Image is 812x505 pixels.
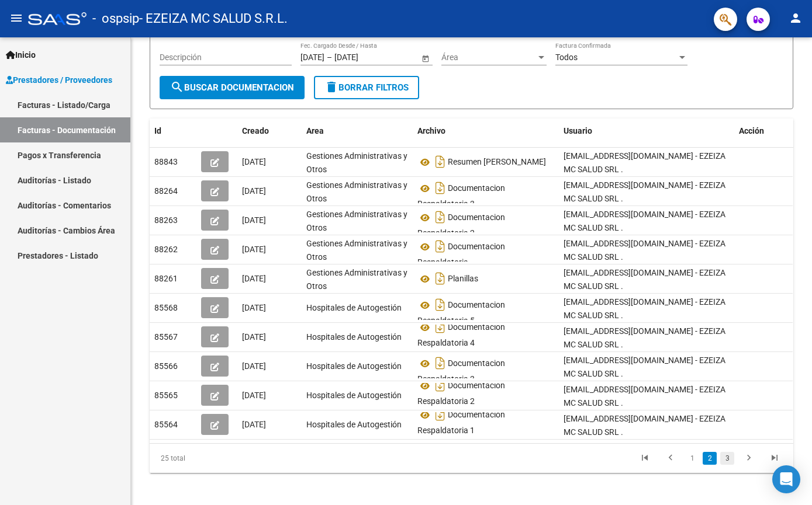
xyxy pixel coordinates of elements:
[564,126,592,135] span: Usuario
[306,361,402,371] span: Hospitales de Autogestión
[154,157,178,166] span: 88843
[720,452,734,465] a: 3
[433,152,448,171] i: Descargar documento
[154,391,178,400] span: 85565
[306,151,407,174] span: Gestiones Administrativas y Otros
[154,215,178,225] span: 88263
[9,11,23,25] mat-icon: menu
[306,420,402,429] span: Hospitales de Autogestión
[324,82,409,93] span: Borrar Filtros
[564,151,725,174] span: [EMAIL_ADDRESS][DOMAIN_NAME] - EZEIZA MC SALUD SRL .
[306,126,324,135] span: Area
[417,410,505,436] span: Documentacion Respaldatoria 1
[306,303,402,312] span: Hospitales de Autogestión
[683,448,701,468] li: page 1
[150,444,277,473] div: 25 total
[306,180,407,203] span: Gestiones Administrativas y Otros
[306,332,402,342] span: Hospitales de Autogestión
[685,452,699,465] a: 1
[417,184,505,209] span: Documentacion Respaldatoria 3
[441,53,536,62] span: Área
[92,6,139,32] span: - ospsip
[242,391,266,400] span: [DATE]
[302,119,413,144] datatable-header-cell: Area
[242,215,266,225] span: [DATE]
[433,318,448,336] i: Descargar documento
[242,332,266,342] span: [DATE]
[154,245,178,254] span: 88262
[433,237,448,256] i: Descargar documento
[154,420,178,429] span: 85564
[448,158,546,167] span: Resumen [PERSON_NAME]
[237,119,302,144] datatable-header-cell: Creado
[242,361,266,371] span: [DATE]
[306,239,407,262] span: Gestiones Administrativas y Otros
[417,301,505,326] span: Documentacion Respaldatoria 5
[564,297,725,320] span: [EMAIL_ADDRESS][DOMAIN_NAME] - EZEIZA MC SALUD SRL .
[170,80,184,94] mat-icon: search
[242,274,266,283] span: [DATE]
[154,186,178,196] span: 88264
[242,303,266,312] span: [DATE]
[703,452,717,465] a: 2
[150,119,196,144] datatable-header-cell: Id
[448,274,478,284] span: Planillas
[154,274,178,283] span: 88261
[170,82,294,93] span: Buscar Documentacion
[242,420,266,429] span: [DATE]
[417,359,505,384] span: Documentacion Respaldatoria 3
[324,80,338,94] mat-icon: delete
[433,354,448,372] i: Descargar documento
[300,53,324,62] input: Fecha inicio
[417,323,505,348] span: Documentacion Respaldatoria 4
[772,465,800,493] div: Open Intercom Messenger
[6,48,36,61] span: Inicio
[314,76,419,99] button: Borrar Filtros
[433,269,448,288] i: Descargar documento
[734,119,793,144] datatable-header-cell: Acción
[433,179,448,197] i: Descargar documento
[306,210,407,232] span: Gestiones Administrativas y Otros
[417,213,505,238] span: Documentacion Respaldatoria 2
[634,452,656,465] a: go to first page
[564,180,725,203] span: [EMAIL_ADDRESS][DOMAIN_NAME] - EZEIZA MC SALUD SRL .
[738,452,760,465] a: go to next page
[564,239,725,262] span: [EMAIL_ADDRESS][DOMAIN_NAME] - EZEIZA MC SALUD SRL .
[306,391,402,400] span: Hospitales de Autogestión
[659,452,682,465] a: go to previous page
[433,295,448,314] i: Descargar documento
[413,119,559,144] datatable-header-cell: Archivo
[154,332,178,342] span: 85567
[306,268,407,291] span: Gestiones Administrativas y Otros
[564,268,725,291] span: [EMAIL_ADDRESS][DOMAIN_NAME] - EZEIZA MC SALUD SRL .
[327,53,332,62] span: –
[6,74,112,86] span: Prestadores / Proveedores
[160,76,305,99] button: Buscar Documentacion
[564,356,725,378] span: [EMAIL_ADDRESS][DOMAIN_NAME] - EZEIZA MC SALUD SRL .
[417,242,505,267] span: Documentacion Respaldatoria
[555,53,578,62] span: Todos
[564,210,725,232] span: [EMAIL_ADDRESS][DOMAIN_NAME] - EZEIZA MC SALUD SRL .
[789,11,803,25] mat-icon: person
[564,414,725,437] span: [EMAIL_ADDRESS][DOMAIN_NAME] - EZEIZA MC SALUD SRL .
[139,6,288,32] span: - EZEIZA MC SALUD S.R.L.
[564,326,725,349] span: [EMAIL_ADDRESS][DOMAIN_NAME] - EZEIZA MC SALUD SRL .
[718,448,736,468] li: page 3
[763,452,786,465] a: go to last page
[242,245,266,254] span: [DATE]
[417,126,445,135] span: Archivo
[701,448,718,468] li: page 2
[154,303,178,312] span: 85568
[433,405,448,424] i: Descargar documento
[242,157,266,166] span: [DATE]
[242,126,269,135] span: Creado
[242,186,266,196] span: [DATE]
[559,119,734,144] datatable-header-cell: Usuario
[417,381,505,406] span: Documentacion Respaldatoria 2
[154,126,161,135] span: Id
[419,52,431,64] button: Open calendar
[739,126,764,135] span: Acción
[433,208,448,227] i: Descargar documento
[154,361,178,371] span: 85566
[433,376,448,395] i: Descargar documento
